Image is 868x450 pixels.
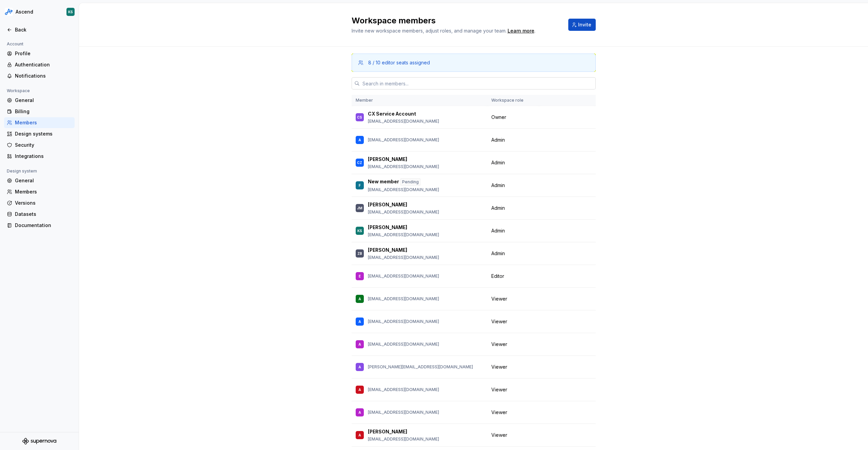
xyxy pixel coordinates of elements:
a: Datasets [4,209,75,220]
p: [EMAIL_ADDRESS][DOMAIN_NAME] [368,187,439,192]
div: A [358,386,361,393]
a: Notifications [4,70,75,81]
span: Admin [491,227,505,234]
h2: Workspace members [352,15,560,26]
span: Invite new workspace members, adjust roles, and manage your team. [352,28,507,34]
div: Account [4,40,26,48]
p: [PERSON_NAME] [368,428,407,435]
p: [EMAIL_ADDRESS][DOMAIN_NAME] [368,164,439,169]
a: Security [4,140,75,150]
span: Admin [491,205,505,211]
span: Admin [491,250,505,257]
div: Authentication [15,61,72,68]
p: [EMAIL_ADDRESS][DOMAIN_NAME] [368,255,439,260]
div: Integrations [15,153,72,160]
div: A [358,409,361,416]
p: [EMAIL_ADDRESS][DOMAIN_NAME] [368,296,439,302]
span: Viewer [491,386,507,393]
div: Members [15,188,72,195]
p: New member [368,178,399,186]
span: Viewer [491,295,507,302]
span: Admin [491,137,505,143]
div: ZB [357,250,362,257]
div: Members [15,119,72,126]
p: [PERSON_NAME] [368,247,407,253]
div: KS [357,227,362,234]
div: CZ [357,159,362,166]
div: Notifications [15,73,72,79]
button: Invite [568,19,596,31]
p: [EMAIL_ADDRESS][DOMAIN_NAME] [368,342,439,347]
div: A [358,432,361,438]
a: Profile [4,48,75,59]
a: Billing [4,106,75,117]
span: Viewer [491,432,507,438]
div: Ascend [16,8,33,15]
a: Learn more [508,27,534,34]
div: JM [357,205,362,211]
a: General [4,95,75,106]
th: Workspace role [487,95,539,106]
p: [EMAIL_ADDRESS][DOMAIN_NAME] [368,436,439,442]
span: Viewer [491,318,507,325]
div: Documentation [15,222,72,229]
button: AscendKS [1,4,77,19]
img: 64f3fe94-dfd1-48de-83df-243736bb306e.png [5,8,13,16]
svg: Supernova Logo [22,438,56,445]
div: F [359,182,361,189]
p: [EMAIL_ADDRESS][DOMAIN_NAME] [368,137,439,143]
span: Viewer [491,409,507,416]
a: Authentication [4,59,75,70]
div: Pending [400,178,420,186]
p: [EMAIL_ADDRESS][DOMAIN_NAME] [368,232,439,238]
div: General [15,177,72,184]
div: A [358,295,361,302]
div: CS [357,114,362,121]
div: Back [15,26,72,33]
a: Members [4,117,75,128]
div: A [358,318,361,325]
div: Design system [4,167,40,175]
div: 8 / 10 editor seats assigned [368,59,430,66]
p: [PERSON_NAME][EMAIL_ADDRESS][DOMAIN_NAME] [368,364,473,370]
div: Workspace [4,87,33,95]
div: Profile [15,50,72,57]
a: General [4,175,75,186]
p: [PERSON_NAME] [368,201,407,208]
input: Search in members... [360,77,596,89]
div: A [358,364,361,370]
div: Versions [15,200,72,206]
div: Security [15,142,72,148]
p: [EMAIL_ADDRESS][DOMAIN_NAME] [368,273,439,279]
th: Member [352,95,487,106]
p: [PERSON_NAME] [368,156,407,163]
div: Datasets [15,211,72,218]
a: Documentation [4,220,75,231]
a: Integrations [4,151,75,162]
p: [EMAIL_ADDRESS][DOMAIN_NAME] [368,387,439,392]
p: [EMAIL_ADDRESS][DOMAIN_NAME] [368,410,439,415]
span: Owner [491,114,506,121]
div: Billing [15,108,72,115]
div: E [359,273,361,280]
p: CX Service Account [368,110,416,117]
span: Admin [491,159,505,166]
a: Back [4,24,75,35]
p: [PERSON_NAME] [368,224,407,231]
span: Viewer [491,364,507,370]
p: [EMAIL_ADDRESS][DOMAIN_NAME] [368,209,439,215]
div: A [358,341,361,348]
div: General [15,97,72,104]
span: Viewer [491,341,507,348]
p: [EMAIL_ADDRESS][DOMAIN_NAME] [368,119,439,124]
span: Editor [491,273,504,280]
span: Admin [491,182,505,189]
span: Invite [578,21,591,28]
a: Versions [4,198,75,208]
a: Design systems [4,128,75,139]
div: A [358,137,361,143]
div: KS [68,9,73,15]
a: Members [4,186,75,197]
